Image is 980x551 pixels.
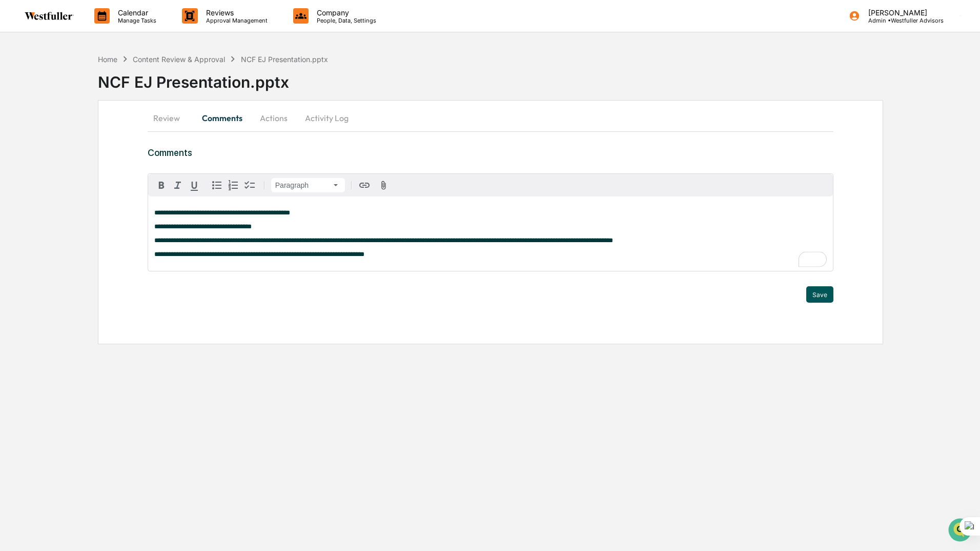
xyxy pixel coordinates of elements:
[148,106,833,130] div: secondary tabs example
[198,8,273,17] p: Reviews
[148,196,833,271] div: To enrich screen reader interactions, please activate Accessibility in Grammarly extension settings
[98,55,117,64] div: Home
[110,17,161,24] p: Manage Tasks
[947,517,975,545] iframe: Open customer support
[98,65,980,91] div: NCF EJ Presentation.pptx
[25,12,74,20] img: logo
[860,8,944,17] p: [PERSON_NAME]
[10,150,18,158] div: 🔎
[6,125,70,144] a: 🖐️Preclearance
[148,106,194,130] button: Review
[74,130,83,139] div: 🗄️
[110,8,161,17] p: Calendar
[860,17,944,24] p: Admin • Westfuller Advisors
[271,178,345,192] button: Block type
[85,129,127,140] span: Attestations
[21,149,65,159] span: Data Lookup
[148,147,833,158] h3: Comments
[309,17,381,24] p: People, Data, Settings
[241,55,328,64] div: NCF EJ Presentation.pptx
[35,78,168,89] div: Start new chat
[198,17,273,24] p: Approval Management
[309,8,381,17] p: Company
[10,78,29,97] img: 1746055101610-c473b297-6a78-478c-a979-82029cc54cd1
[186,177,202,193] button: Underline
[27,47,169,57] input: Clear
[297,106,357,130] button: Activity Log
[170,177,186,193] button: Italic
[21,129,66,140] span: Preclearance
[174,82,187,94] button: Start new chat
[194,106,251,130] button: Comments
[72,173,124,182] a: Powered byPylon
[10,130,18,139] div: 🖐️
[806,286,833,303] button: Save
[6,145,69,163] a: 🔎Data Lookup
[133,55,225,64] div: Content Review & Approval
[375,179,393,192] button: Attach files
[102,174,124,182] span: Pylon
[251,106,297,130] button: Actions
[10,22,187,38] p: How can we help?
[153,177,170,193] button: Bold
[70,125,131,144] a: 🗄️Attestations
[35,89,130,97] div: We're available if you need us!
